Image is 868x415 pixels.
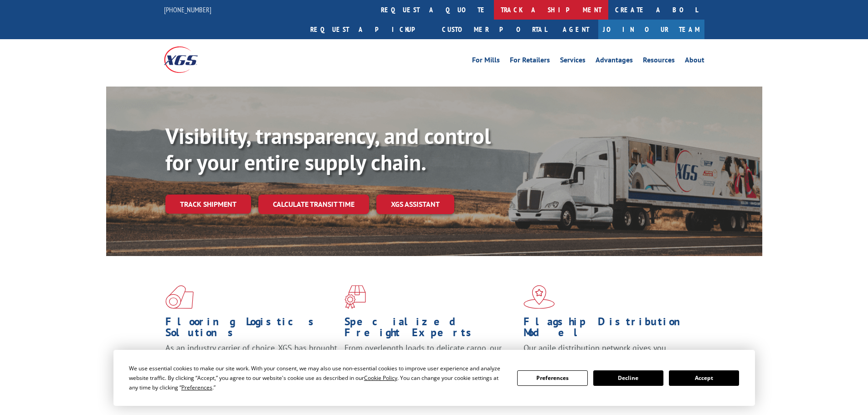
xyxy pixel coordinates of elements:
a: Join Our Team [598,20,704,39]
a: XGS ASSISTANT [376,195,454,214]
b: Visibility, transparency, and control for your entire supply chain. [165,122,491,176]
a: Customer Portal [435,20,554,39]
span: Preferences [181,384,212,391]
h1: Specialized Freight Experts [344,316,517,343]
a: Track shipment [165,195,251,214]
a: Calculate transit time [258,195,369,214]
span: Our agile distribution network gives you nationwide inventory management on demand. [524,343,691,364]
div: We use essential cookies to make our site work. With your consent, we may also use non-essential ... [129,364,506,392]
span: As an industry carrier of choice, XGS has brought innovation and dedication to flooring logistics... [165,343,337,375]
img: xgs-icon-focused-on-flooring-red [344,285,366,309]
h1: Flooring Logistics Solutions [165,316,338,343]
a: Services [560,56,586,67]
a: For Retailers [510,56,550,67]
div: Cookie Consent Prompt [113,350,755,406]
a: Agent [554,20,598,39]
button: Decline [593,370,663,386]
a: Request a pickup [303,20,435,39]
button: Accept [669,370,739,386]
img: xgs-icon-total-supply-chain-intelligence-red [165,285,194,309]
a: Resources [643,56,675,67]
a: [PHONE_NUMBER] [164,5,211,14]
a: About [685,56,704,67]
p: From overlength loads to delicate cargo, our experienced staff knows the best way to move your fr... [344,343,517,383]
a: For Mills [472,56,500,67]
a: Advantages [596,56,633,67]
h1: Flagship Distribution Model [524,316,696,343]
span: Cookie Policy [364,374,397,382]
button: Preferences [517,370,587,386]
img: xgs-icon-flagship-distribution-model-red [524,285,555,309]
